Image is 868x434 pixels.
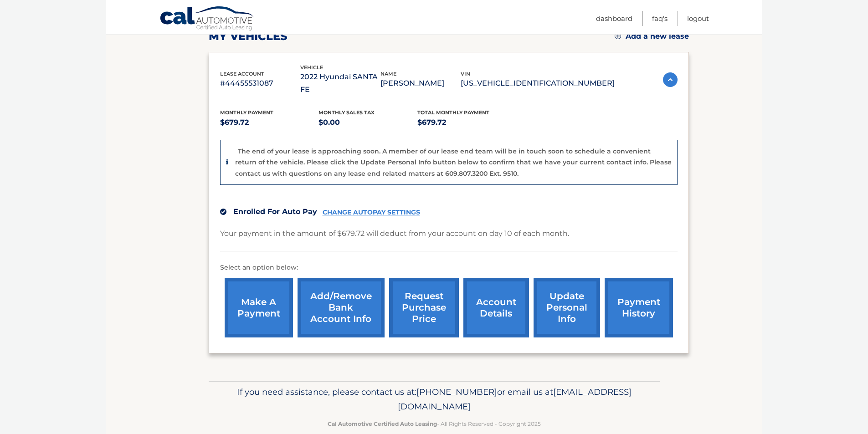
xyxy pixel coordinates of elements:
[596,11,632,26] a: Dashboard
[225,278,293,337] a: make a payment
[461,77,615,90] p: [US_VEHICLE_IDENTIFICATION_NUMBER]
[687,11,709,26] a: Logout
[328,420,437,427] strong: Cal Automotive Certified Auto Leasing
[300,71,380,96] p: 2022 Hyundai SANTA FE
[220,109,273,116] span: Monthly Payment
[220,262,678,273] p: Select an option below:
[615,32,689,41] a: Add a new lease
[605,278,673,337] a: payment history
[398,387,632,412] span: [EMAIL_ADDRESS][DOMAIN_NAME]
[461,71,470,77] span: vin
[318,116,417,129] p: $0.00
[417,109,489,116] span: Total Monthly Payment
[220,71,264,77] span: lease account
[463,278,529,337] a: account details
[380,71,396,77] span: name
[159,6,255,32] a: Cal Automotive
[652,11,668,26] a: FAQ's
[534,278,600,337] a: update personal info
[298,278,385,337] a: Add/Remove bank account info
[220,77,300,90] p: #44455531087
[215,385,654,414] p: If you need assistance, please contact us at: or email us at
[323,209,420,216] a: CHANGE AUTOPAY SETTINGS
[380,77,461,90] p: [PERSON_NAME]
[220,116,319,129] p: $679.72
[235,147,672,178] p: The end of your lease is approaching soon. A member of our lease end team will be in touch soon t...
[220,209,226,215] img: check.svg
[300,64,323,71] span: vehicle
[220,227,569,240] p: Your payment in the amount of $679.72 will deduct from your account on day 10 of each month.
[318,109,375,116] span: Monthly sales Tax
[417,116,516,129] p: $679.72
[615,33,621,39] img: add.svg
[416,387,497,397] span: [PHONE_NUMBER]
[389,278,459,337] a: request purchase price
[215,419,654,429] p: - All Rights Reserved - Copyright 2025
[233,207,317,216] span: Enrolled For Auto Pay
[663,72,678,87] img: accordion-active.svg
[209,30,288,43] h2: my vehicles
